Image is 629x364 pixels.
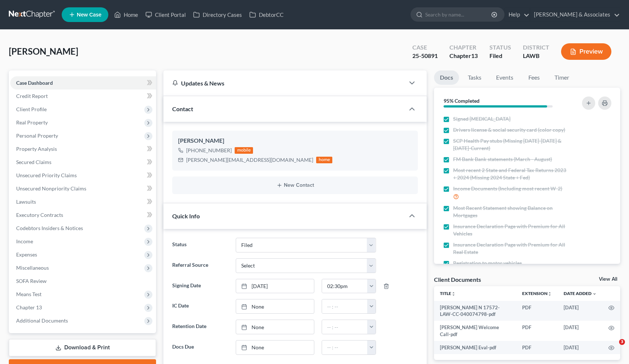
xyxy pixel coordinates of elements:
[16,159,51,165] span: Secured Claims
[178,182,412,188] button: New Contact
[434,321,516,341] td: [PERSON_NAME] Welcome Call-pdf
[16,172,77,178] span: Unsecured Priority Claims
[10,182,156,195] a: Unsecured Nonpriority Claims
[453,167,567,181] span: Most recent 2 State and Federal Tax Returns 2023 + 2024 (Missing 2024 State + Fed)
[516,301,558,321] td: PDF
[236,320,314,334] a: None
[412,43,438,52] div: Case
[453,156,552,163] span: FM Bank Bank statements (March - August)
[246,8,287,21] a: DebtorCC
[547,292,552,296] i: unfold_more
[599,277,617,282] a: View All
[561,43,611,60] button: Preview
[453,204,567,219] span: Most Recent Statement showing Balance on Mortgages
[16,251,37,258] span: Expenses
[425,8,492,21] input: Search by name...
[16,185,86,192] span: Unsecured Nonpriority Claims
[505,8,529,21] a: Help
[604,339,622,357] iframe: Intercom live chat
[489,52,511,60] div: Filed
[453,185,562,192] span: Income Documents (Including most recent W-2)
[434,70,459,85] a: Docs
[10,195,156,208] a: Lawsuits
[490,70,519,85] a: Events
[449,43,478,52] div: Chapter
[619,339,625,345] span: 3
[471,52,478,59] span: 13
[592,292,597,296] i: expand_more
[489,43,511,52] div: Status
[322,341,368,354] input: -- : --
[186,156,313,164] div: [PERSON_NAME][EMAIL_ADDRESS][DOMAIN_NAME]
[322,320,368,334] input: -- : --
[16,212,63,218] span: Executory Contracts
[434,301,516,321] td: [PERSON_NAME] N 17572-LAW-CC-040074798-pdf
[172,79,396,87] div: Updates & News
[169,299,232,314] label: IC Date
[16,132,58,139] span: Personal Property
[142,8,189,21] a: Client Portal
[9,339,156,356] a: Download & Print
[549,70,575,85] a: Timer
[440,291,456,296] a: Titleunfold_more
[453,259,522,267] span: Registration to motor vehicles
[16,238,33,244] span: Income
[451,292,456,296] i: unfold_more
[516,341,558,354] td: PDF
[412,52,438,60] div: 25-50891
[564,291,597,296] a: Date Added expand_more
[169,340,232,355] label: Docs Due
[322,299,368,313] input: -- : --
[522,70,546,85] a: Fees
[453,126,565,134] span: Drivers license & social security card (color copy)
[172,212,200,219] span: Quick Info
[10,274,156,288] a: SOFA Review
[530,8,620,21] a: [PERSON_NAME] & Associates
[235,147,253,154] div: mobile
[522,291,552,296] a: Extensionunfold_more
[10,90,156,103] a: Credit Report
[316,157,332,163] div: home
[444,98,480,104] strong: 95% Completed
[16,146,57,152] span: Property Analysis
[449,52,478,60] div: Chapter
[189,8,246,21] a: Directory Cases
[558,341,603,354] td: [DATE]
[172,105,193,112] span: Contact
[16,317,68,324] span: Additional Documents
[236,299,314,313] a: None
[10,169,156,182] a: Unsecured Priority Claims
[16,278,47,284] span: SOFA Review
[16,80,53,86] span: Case Dashboard
[16,119,48,125] span: Real Property
[453,137,567,152] span: SCP Health Pay stubs (Missing [DATE]-[DATE] & [DATE]-Current)
[169,279,232,294] label: Signing Date
[10,142,156,156] a: Property Analysis
[453,223,567,237] span: Insurance Declaration Page with Premium for All Vehicles
[523,43,549,52] div: District
[516,321,558,341] td: PDF
[558,301,603,321] td: [DATE]
[9,46,78,57] span: [PERSON_NAME]
[16,265,49,271] span: Miscellaneous
[523,52,549,60] div: LAWB
[16,106,47,112] span: Client Profile
[169,238,232,252] label: Status
[77,12,101,18] span: New Case
[453,115,510,123] span: Signed [MEDICAL_DATA]
[453,241,567,256] span: Insurance Declaration Page with Premium for All Real Estate
[462,70,487,85] a: Tasks
[169,320,232,334] label: Retention Date
[434,276,481,283] div: Client Documents
[236,279,314,293] a: [DATE]
[558,321,603,341] td: [DATE]
[10,208,156,222] a: Executory Contracts
[16,304,42,310] span: Chapter 13
[111,8,142,21] a: Home
[169,258,232,273] label: Referral Source
[10,76,156,90] a: Case Dashboard
[16,291,41,297] span: Means Test
[10,156,156,169] a: Secured Claims
[16,93,48,99] span: Credit Report
[16,199,36,205] span: Lawsuits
